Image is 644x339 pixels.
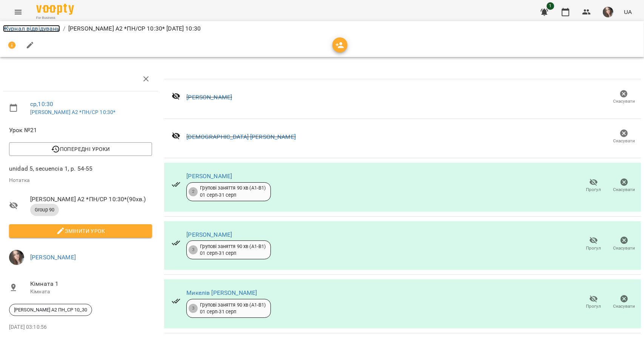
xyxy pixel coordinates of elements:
span: 1 [547,2,554,10]
button: Прогул [578,175,609,196]
a: [PERSON_NAME] [186,231,232,238]
span: Урок №21 [9,126,152,135]
img: f6374287e352a2e74eca4bf889e79d1e.jpg [603,7,613,17]
span: Group 90 [30,206,59,213]
button: Попередні уроки [9,142,152,156]
img: f6374287e352a2e74eca4bf889e79d1e.jpg [9,250,24,265]
p: unidad 5, secuencia 1, p. 54-55 [9,164,152,173]
a: Журнал відвідувань [3,25,60,32]
nav: breadcrumb [3,24,641,33]
span: UA [624,8,632,16]
a: ср , 10:30 [30,100,53,108]
a: [PERSON_NAME] [186,94,232,101]
button: Скасувати [609,175,639,196]
div: 3 [189,304,198,313]
span: Скасувати [613,303,635,310]
a: [DEMOGRAPHIC_DATA] [PERSON_NAME] [186,133,296,140]
button: Прогул [578,234,609,255]
p: [DATE] 03:10:56 [9,324,152,331]
button: Прогул [578,292,609,313]
button: Скасувати [609,87,639,108]
span: Змінити урок [15,227,146,236]
button: Скасувати [609,292,639,313]
span: Скасувати [613,138,635,144]
span: Скасувати [613,245,635,251]
button: Змінити урок [9,224,152,238]
span: Кімната 1 [30,279,152,288]
a: [PERSON_NAME] [30,254,76,261]
a: [PERSON_NAME] [186,173,232,180]
span: Прогул [586,186,601,193]
span: Скасувати [613,98,635,105]
div: [PERSON_NAME] А2 ПН_СР 10_30 [9,304,92,316]
span: Скасувати [613,186,635,193]
img: Voopty Logo [36,4,74,15]
a: Микелів [PERSON_NAME] [186,289,257,296]
p: [PERSON_NAME] А2 *ПН/СР 10:30* [DATE] 10:30 [68,24,201,33]
button: Скасувати [609,126,639,147]
span: Прогул [586,303,601,310]
div: 2 [189,187,198,196]
li: / [63,24,65,33]
a: [PERSON_NAME] А2 *ПН/СР 10:30* [30,109,115,115]
div: Групові заняття 90 хв (А1-В1) 01 серп - 31 серп [200,302,266,316]
div: 3 [189,245,198,254]
div: Групові заняття 90 хв (А1-В1) 01 серп - 31 серп [200,243,266,257]
span: Прогул [586,245,601,251]
button: Menu [9,3,27,21]
span: For Business [36,15,74,20]
span: [PERSON_NAME] А2 ПН_СР 10_30 [9,307,92,313]
p: Нотатка [9,177,152,184]
button: UA [621,5,635,19]
span: [PERSON_NAME] А2 *ПН/СР 10:30* ( 90 хв. ) [30,195,152,204]
span: Попередні уроки [15,145,146,154]
p: Кімната [30,288,152,296]
button: Скасувати [609,234,639,255]
div: Групові заняття 90 хв (А1-В1) 01 серп - 31 серп [200,185,266,199]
